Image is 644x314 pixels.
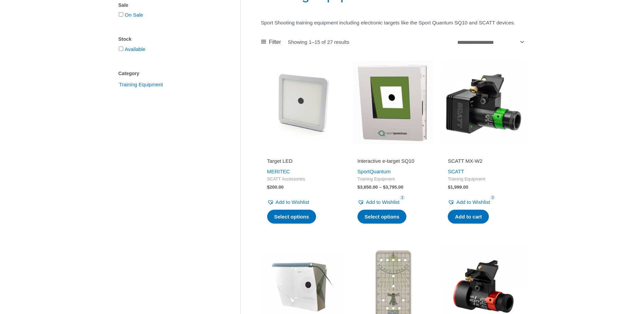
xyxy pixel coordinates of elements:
img: Target LED [261,60,345,144]
a: Add to cart: “SCATT MX-W2” [448,210,489,224]
span: Training Equipment [118,79,164,90]
a: Add to Wishlist [448,197,490,207]
span: $ [383,185,386,190]
img: SCATT MX-W2 (wireless) [442,60,525,144]
div: Stock [118,34,220,44]
div: Category [118,69,220,78]
span: Filter [269,37,281,47]
input: On Sale [119,12,123,17]
h2: Target LED [267,158,338,164]
span: Add to Wishlist [456,199,490,205]
bdi: 200.00 [267,185,284,190]
div: Sale [118,0,220,10]
span: SCATT Accessories [267,176,338,182]
a: Interactive e-target SQ10 [357,158,429,167]
span: 2 [400,195,405,200]
a: Select options for “Interactive e-target SQ10” [357,210,407,224]
span: Add to Wishlist [366,199,400,205]
p: Sport Shooting training equipment including electronic targets like the Sport Quantum SQ10 and SC... [261,18,526,28]
iframe: Customer reviews powered by Trustpilot [267,148,338,156]
p: Showing 1–15 of 27 results [288,39,349,45]
a: SportQuantum [357,169,391,174]
a: SCATT MX-W2 [448,158,519,167]
iframe: Customer reviews powered by Trustpilot [448,148,519,156]
a: Add to Wishlist [267,197,309,207]
span: Training Equipment [357,176,429,182]
span: Add to Wishlist [276,199,309,205]
a: SCATT [448,169,464,174]
a: Add to Wishlist [357,197,400,207]
bdi: 1,999.00 [448,185,468,190]
span: – [379,185,382,190]
bdi: 3,650.00 [357,185,378,190]
span: $ [357,185,360,190]
select: Shop order [455,37,526,48]
img: SQ10 Interactive e-target [351,60,435,144]
span: $ [448,185,450,190]
a: Select options for “Target LED” [267,210,316,224]
input: Available [119,47,123,51]
span: $ [267,185,270,190]
a: On Sale [125,12,143,18]
a: Available [125,46,146,52]
a: Target LED [267,158,338,167]
a: Training Equipment [118,81,164,87]
span: Training Equipment [448,176,519,182]
a: Filter [261,37,281,47]
h2: SCATT MX-W2 [448,158,519,164]
bdi: 3,795.00 [383,185,403,190]
h2: Interactive e-target SQ10 [357,158,429,164]
span: 3 [490,195,495,200]
iframe: Customer reviews powered by Trustpilot [357,148,429,156]
a: MERITEC [267,169,290,174]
